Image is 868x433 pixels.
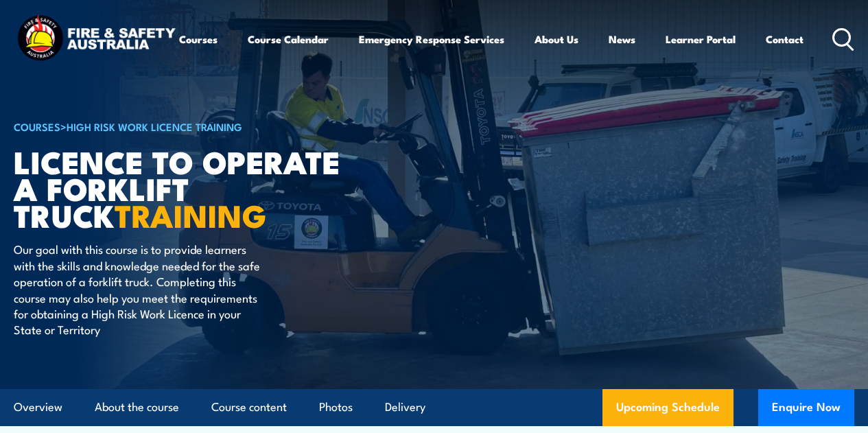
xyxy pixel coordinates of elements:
[609,23,635,56] a: News
[211,389,287,425] a: Course content
[95,389,179,425] a: About the course
[14,118,353,134] h6: >
[666,23,736,56] a: Learner Portal
[14,241,264,337] p: Our goal with this course is to provide learners with the skills and knowledge needed for the saf...
[14,148,353,228] h1: Licence to operate a forklift truck
[758,389,854,426] button: Enquire Now
[115,191,267,238] strong: TRAINING
[385,389,425,425] a: Delivery
[14,119,60,134] a: COURSES
[359,23,504,56] a: Emergency Response Services
[602,389,734,426] a: Upcoming Schedule
[766,23,804,56] a: Contact
[179,23,218,56] a: Courses
[67,119,242,134] a: High Risk Work Licence Training
[248,23,329,56] a: Course Calendar
[535,23,578,56] a: About Us
[319,389,353,425] a: Photos
[14,389,62,425] a: Overview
